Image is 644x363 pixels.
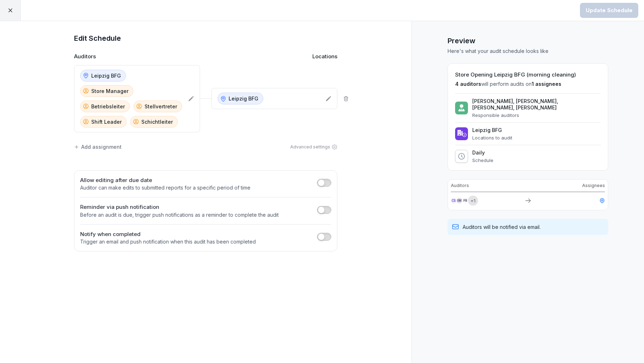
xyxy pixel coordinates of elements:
p: [PERSON_NAME], [PERSON_NAME], [PERSON_NAME], [PERSON_NAME] [472,98,601,111]
p: Auditor can make edits to submitted reports for a specific period of time [80,184,250,191]
p: Daily [472,149,493,156]
p: Betriebsleiter [91,103,125,110]
p: Responsible auditors [472,112,601,118]
p: Auditors [451,182,469,189]
p: Leipzig BFG [91,72,121,79]
p: Auditors will be notified via email. [463,223,541,231]
p: will perform audits on [455,80,601,88]
h2: Notify when completed [80,230,256,239]
p: Locations [312,53,337,61]
p: Schichtleiter [141,118,173,126]
div: CS [451,198,457,203]
div: EM [457,198,462,203]
h1: Edit Schedule [74,33,337,44]
h2: Store Opening Leipzig BFG (morning cleaning) [455,71,601,79]
p: Here's what your audit schedule looks like [448,48,608,55]
p: Locations to audit [472,135,512,141]
div: Update Schedule [586,6,633,14]
div: Add assignment [74,143,122,151]
p: Auditors [74,53,96,61]
p: Before an audit is due, trigger push notifications as a reminder to complete the audit [80,211,279,219]
h2: Reminder via push notification [80,203,279,211]
div: Advanced settings [290,144,337,150]
p: Store Manager [91,87,128,95]
div: + 1 [468,196,478,206]
h1: Preview [448,35,608,46]
span: 1 assignees [532,81,561,87]
span: 4 auditors [455,81,481,87]
div: FR [462,198,468,203]
p: Assignees [582,182,605,189]
p: Leipzig BFG [472,127,512,133]
p: Shift Leader [91,118,122,126]
h2: Allow editing after due date [80,176,250,185]
p: Leipzig BFG [229,95,258,102]
p: Schedule [472,157,493,163]
p: Trigger an email and push notification when this audit has been completed [80,238,256,245]
button: Update Schedule [580,3,638,18]
p: Stellvertreter [145,103,177,110]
